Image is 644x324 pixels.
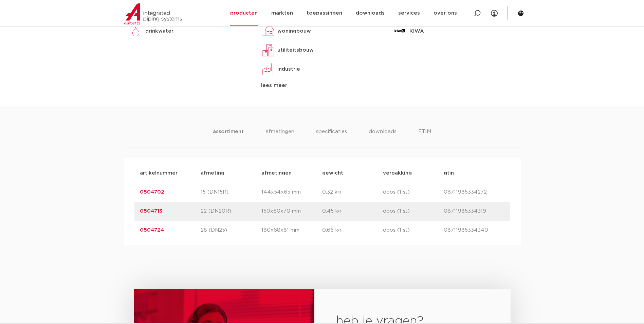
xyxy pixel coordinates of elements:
p: verpakking [383,169,444,177]
p: drinkwater [145,27,173,35]
p: 22 (DN20R) [201,207,261,215]
a: 0504724 [140,228,164,233]
p: doos (1 st) [383,188,444,196]
p: gtin [444,169,504,177]
p: KIWA [409,27,424,35]
p: 0,32 kg [322,188,383,196]
p: 144x54x65 mm [261,188,322,196]
p: gewicht [322,169,383,177]
p: woningbouw [277,27,311,35]
img: industrie [261,62,275,76]
p: doos (1 st) [383,207,444,215]
li: specificaties [316,128,347,147]
p: 180x68x81 mm [261,226,322,234]
p: 150x60x70 mm [261,207,322,215]
img: drinkwater [129,24,143,38]
img: woningbouw [261,24,275,38]
p: afmetingen [261,169,322,177]
a: 0504713 [140,209,162,214]
li: afmetingen [265,128,294,147]
a: 0504702 [140,190,164,195]
p: industrie [277,65,300,73]
p: 0,45 kg [322,207,383,215]
li: assortiment [213,128,244,147]
p: 08711985334319 [444,207,504,215]
p: artikelnummer [140,169,201,177]
img: utiliteitsbouw [261,43,275,57]
p: 08711985334340 [444,226,504,234]
p: 08711985334272 [444,188,504,196]
li: ETIM [418,128,431,147]
p: utiliteitsbouw [277,46,314,54]
p: 15 (DN15R) [201,188,261,196]
p: afmeting [201,169,261,177]
li: downloads [369,128,397,147]
p: 0,66 kg [322,226,383,234]
img: KIWA [393,24,407,38]
p: 28 (DN25) [201,226,261,234]
p: doos (1 st) [383,226,444,234]
div: lees meer [261,82,383,90]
